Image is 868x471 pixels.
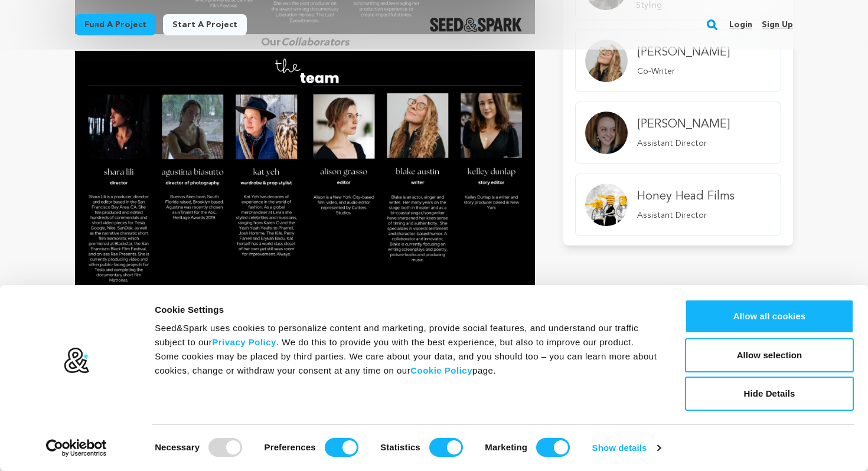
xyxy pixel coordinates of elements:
[25,439,128,457] a: Usercentrics Cookiebot - opens in a new window
[75,14,156,35] a: Fund a project
[430,18,523,32] a: Seed&Spark Homepage
[575,174,781,236] a: member.name Profile
[637,188,735,205] h4: Honey Head Films
[585,40,628,82] img: Team Image
[410,365,472,375] a: Cookie Policy
[380,442,420,452] strong: Statistics
[685,299,854,333] button: Allow all cookies
[63,347,90,374] img: logo
[585,112,628,154] img: Team Image
[637,210,735,221] p: Assistant Director
[155,303,658,317] div: Cookie Settings
[637,116,730,133] h4: [PERSON_NAME]
[592,439,661,457] a: Show details
[155,321,658,378] div: Seed&Spark uses cookies to personalize content and marketing, provide social features, and unders...
[575,102,781,164] a: member.name Profile
[575,30,781,92] a: member.name Profile
[163,14,247,35] a: Start a project
[155,442,200,452] strong: Necessary
[637,66,730,77] p: Co-Writer
[685,338,854,372] button: Allow selection
[430,18,523,32] img: Seed&Spark Logo Dark Mode
[585,184,628,226] img: Team Image
[75,51,535,309] img: 1654722632-the.png
[762,15,793,34] a: Sign up
[212,337,276,347] a: Privacy Policy
[637,44,730,61] h4: [PERSON_NAME]
[685,377,854,411] button: Hide Details
[265,442,316,452] strong: Preferences
[637,138,730,149] p: Assistant Director
[485,442,527,452] strong: Marketing
[729,15,752,34] a: Login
